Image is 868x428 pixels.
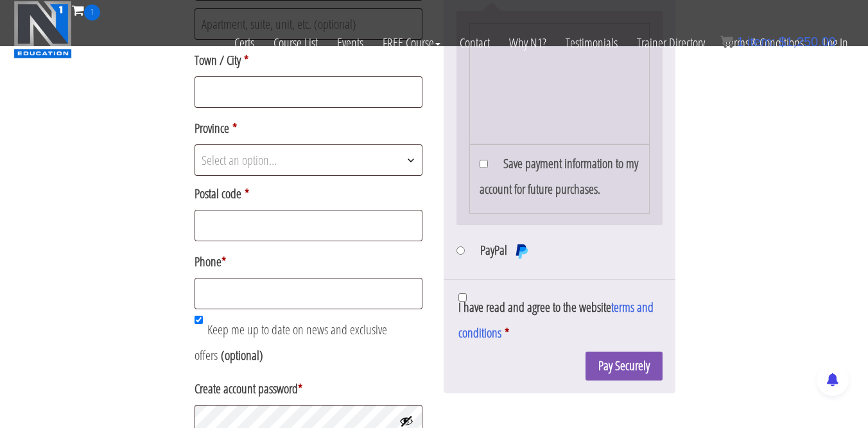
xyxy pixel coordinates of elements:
[264,21,327,65] a: Course List
[720,35,836,49] a: 1 item: $1,250.00
[221,347,263,364] span: (optional)
[450,21,499,65] a: Contact
[779,35,836,49] bdi: 1,250.00
[195,144,422,176] span: Province
[225,21,264,65] a: Certs
[779,35,786,49] span: $
[556,21,627,65] a: Testimonials
[586,352,663,381] button: Pay Securely
[499,21,556,65] a: Why N1?
[13,1,72,58] img: n1-education
[747,35,775,49] span: item:
[195,116,422,141] label: Province
[736,35,743,49] span: 1
[195,316,203,324] input: Keep me up to date on news and exclusive offers (optional)
[514,243,529,259] img: PayPal
[84,4,100,21] span: 1
[195,321,387,364] span: Keep me up to date on news and exclusive offers
[715,21,813,65] a: Terms & Conditions
[505,324,509,341] abbr: required
[195,181,422,207] label: Postal code
[72,1,100,19] a: 1
[458,298,654,341] a: terms and conditions
[195,249,422,275] label: Phone
[399,414,413,428] button: Show password
[720,35,733,48] img: icon11.png
[475,25,639,135] iframe: Secure payment input frame
[458,293,467,302] input: I have read and agree to the websiteterms and conditions *
[202,151,277,169] span: Select an option…
[373,21,450,65] a: FREE Course
[480,237,529,263] label: PayPal
[327,21,373,65] a: Events
[813,21,858,65] a: Log In
[627,21,715,65] a: Trainer Directory
[195,376,422,402] label: Create account password
[458,298,654,341] span: I have read and agree to the website
[480,155,638,198] label: Save payment information to my account for future purchases.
